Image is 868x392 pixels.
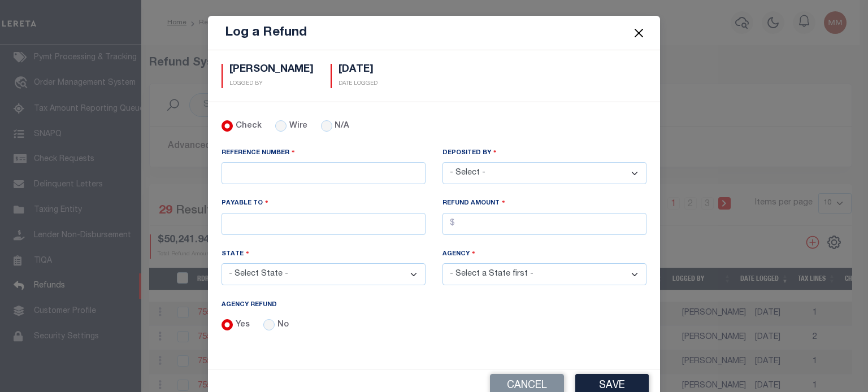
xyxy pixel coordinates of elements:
[442,198,505,208] label: REFUND AMOUNT
[222,147,295,158] label: REFERENCE NUMBER
[222,198,268,208] label: PAYABLE TO
[338,64,377,76] h5: [DATE]
[229,64,314,76] h5: [PERSON_NAME]
[289,120,307,133] label: Wire
[277,319,289,332] label: No
[236,319,250,332] label: Yes
[442,147,497,158] label: DEPOSITED BY
[222,300,277,310] label: AGENCY REFUND
[442,213,646,235] input: $
[338,80,377,88] p: DATE LOGGED
[229,80,314,88] p: LOGGED BY
[442,249,475,259] label: AGENCY
[335,120,349,133] label: N/A
[222,249,249,259] label: STATE
[236,120,262,133] label: Check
